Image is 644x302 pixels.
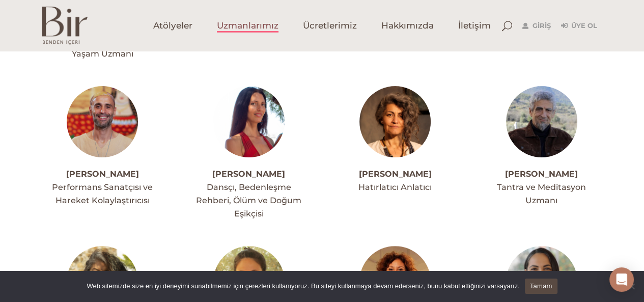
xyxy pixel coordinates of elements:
[497,182,586,205] span: Tantra ve Meditasyon Uzmanı
[196,182,301,218] span: Dansçı, Bedenleşme Rehberi, Ölüm ve Doğum Eşikçisi
[525,279,557,294] a: Tamam
[359,86,431,157] img: arbilprofilfoto-300x300.jpg
[505,169,578,179] a: [PERSON_NAME]
[87,281,519,291] span: Web sitemizde size en iyi deneyimi sunabilmemiz için çerezleri kullanıyoruz. Bu siteyi kullanmaya...
[359,169,432,179] a: [PERSON_NAME]
[67,86,138,157] img: alperakprofil-300x300.jpg
[506,86,577,157] img: Koray_Arham_Mincinozlu_002_copy-300x300.jpg
[213,86,285,157] img: amberprofil1-300x300.jpg
[381,20,434,32] span: Hakkımızda
[458,20,491,32] span: İletişim
[217,20,278,32] span: Uzmanlarımız
[212,169,285,179] a: [PERSON_NAME]
[522,20,551,32] a: Giriş
[52,182,153,205] span: Performans Sanatçısı ve Hareket Kolaylaştırıcısı
[66,169,139,179] a: [PERSON_NAME]
[561,20,597,32] a: Üye Ol
[358,182,432,192] span: Hatırlatıcı Anlatıcı
[303,20,357,32] span: Ücretlerimiz
[609,267,634,292] div: Open Intercom Messenger
[153,20,192,32] span: Atölyeler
